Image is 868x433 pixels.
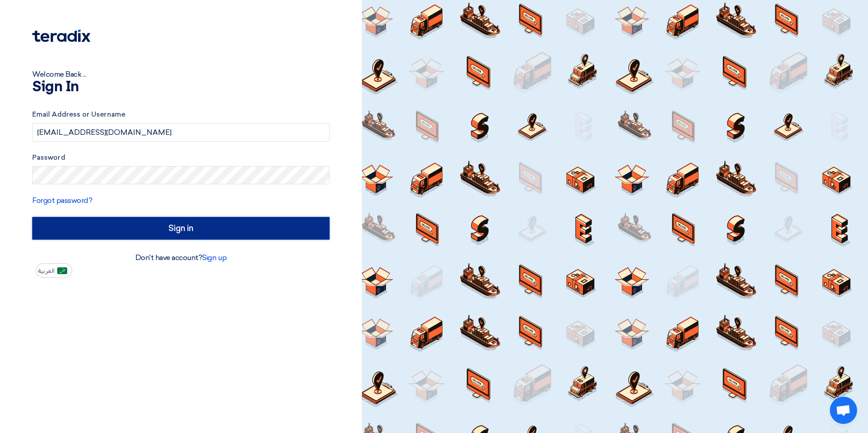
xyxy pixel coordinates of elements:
img: Teradix logo [32,30,90,42]
div: Welcome Back ... [32,69,330,80]
div: Open chat [830,397,857,424]
span: العربية [38,268,54,274]
label: Email Address or Username [32,109,330,120]
div: Don't have account? [32,252,330,263]
a: Forgot password? [32,196,92,205]
button: العربية [36,263,72,278]
input: Sign in [32,217,330,240]
img: ar-AR.png [57,267,67,274]
input: Enter your business email or username [32,123,330,142]
a: Sign up [202,253,227,262]
h1: Sign In [32,80,330,94]
label: Password [32,153,330,163]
